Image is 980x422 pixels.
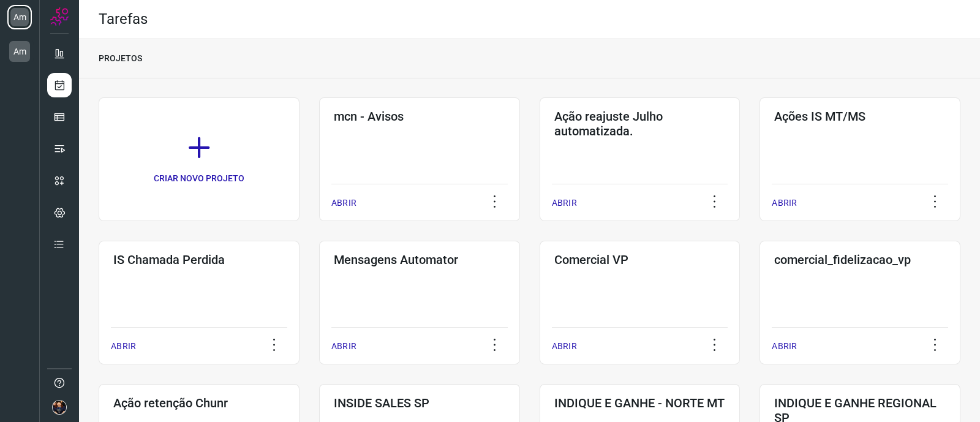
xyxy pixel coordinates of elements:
[334,109,505,124] h3: mcn - Avisos
[111,340,136,353] p: ABRIR
[113,396,285,410] h3: Ação retenção Chunr
[20,20,29,29] img: logo_orange.svg
[334,252,505,267] h3: Mensagens Automator
[154,172,244,185] p: CRIAR NOVO PROJETO
[113,252,285,267] h3: IS Chamada Perdida
[99,10,148,28] h2: Tarefas
[99,52,142,65] p: PROJETOS
[772,340,797,353] p: ABRIR
[129,71,139,81] img: tab_keywords_by_traffic_grey.svg
[7,5,32,29] li: Am
[50,7,69,26] img: Logo
[774,109,946,124] h3: Ações IS MT/MS
[331,340,356,353] p: ABRIR
[7,39,32,64] li: Am
[552,340,577,353] p: ABRIR
[34,20,60,29] div: v 4.0.24
[554,252,726,267] h3: Comercial VP
[143,72,197,80] div: Palavras-chave
[51,71,61,81] img: tab_domain_overview_orange.svg
[334,396,505,410] h3: INSIDE SALES SP
[32,32,137,42] div: Domínio: [DOMAIN_NAME]
[554,109,726,138] h3: Ação reajuste Julho automatizada.
[552,197,577,209] p: ABRIR
[64,72,94,80] div: Domínio
[52,400,67,415] img: d02f845da9e2d5abc170d4a9b450ef86.png
[772,197,797,209] p: ABRIR
[554,396,726,410] h3: INDIQUE E GANHE - NORTE MT
[774,252,946,267] h3: comercial_fidelizacao_vp
[20,32,29,42] img: website_grey.svg
[331,197,356,209] p: ABRIR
